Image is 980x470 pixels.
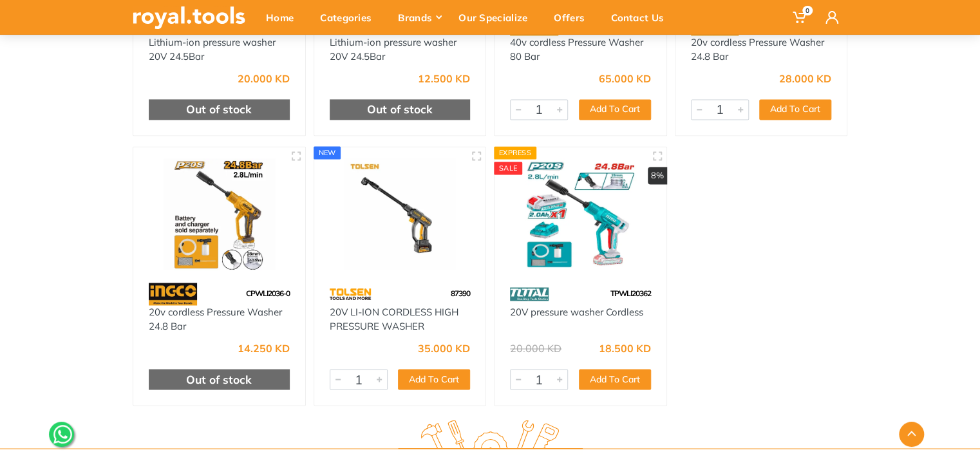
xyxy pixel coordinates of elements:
button: Add To Cart [398,369,470,390]
a: 40v cordless Pressure Washer 80 Bar [510,36,643,63]
div: 8% [648,167,667,185]
div: 12.500 KD [418,73,470,84]
div: 20.000 KD [238,73,290,84]
div: 28.000 KD [779,73,831,84]
div: Categories [311,4,389,31]
div: 20.000 KD [510,343,561,353]
a: Lithium-ion pressure washer 20V 24.5Bar [149,36,276,63]
div: 14.250 KD [238,343,290,353]
div: 65.000 KD [599,73,651,84]
div: Out of stock [149,99,290,120]
button: Add To Cart [579,369,651,390]
a: 20v cordless Pressure Washer 24.8 Bar [149,306,282,333]
a: 20V pressure washer Cordless [510,306,643,318]
div: 18.500 KD [599,343,651,353]
div: Our Specialize [449,4,545,31]
img: 64.webp [330,283,372,305]
img: Royal Tools - 20v cordless Pressure Washer 24.8 Bar [145,158,294,270]
div: SALE [494,162,522,174]
img: royal.tools Logo [133,6,245,29]
img: 86.webp [510,283,549,305]
div: Out of stock [149,369,290,390]
img: 91.webp [149,283,197,305]
span: TPWLI20362 [610,288,651,298]
button: Add To Cart [579,99,651,120]
img: Royal Tools - 20V LI-ION CORDLESS HIGH PRESSURE WASHER [326,158,475,270]
button: Add To Cart [759,99,831,120]
div: Home [257,4,311,31]
a: 20v cordless Pressure Washer 24.8 Bar [691,36,824,63]
img: Royal Tools - 20V pressure washer Cordless [506,158,655,270]
a: 20V LI-ION CORDLESS HIGH PRESSURE WASHER [330,306,458,333]
div: Brands [389,4,449,31]
span: 87390 [451,288,470,298]
span: 0 [802,6,813,15]
div: Express [494,146,536,159]
span: CPWLI2036-0 [246,288,290,298]
div: Out of stock [330,99,471,120]
div: new [314,146,341,159]
div: Contact Us [602,4,681,31]
div: Offers [545,4,602,31]
div: 35.000 KD [418,343,470,353]
a: Lithium-ion pressure washer 20V 24.5Bar [330,36,457,63]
